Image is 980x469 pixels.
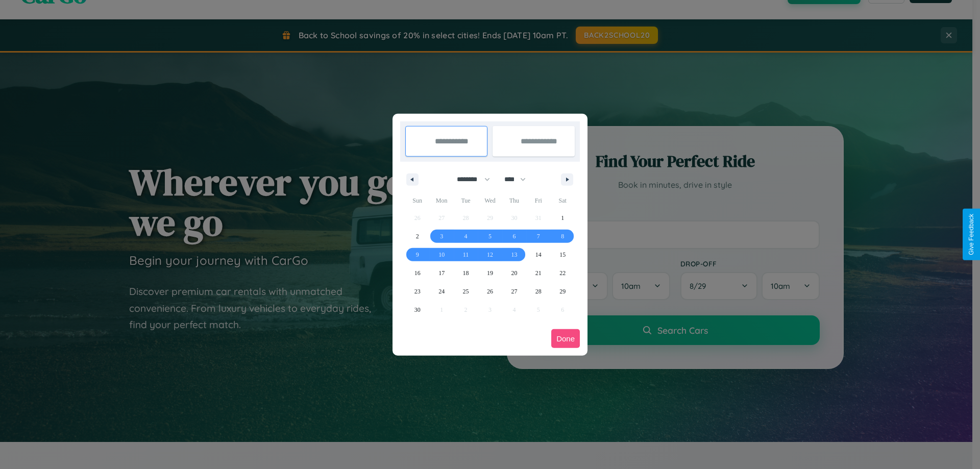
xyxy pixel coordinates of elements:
[464,227,468,245] span: 4
[551,264,575,282] button: 22
[405,301,429,319] button: 30
[478,245,502,264] button: 12
[561,209,564,227] span: 1
[502,282,526,301] button: 27
[488,227,492,245] span: 5
[502,192,526,209] span: Thu
[537,227,540,245] span: 7
[559,245,566,264] span: 15
[551,209,575,227] button: 1
[559,264,566,282] span: 22
[429,192,453,209] span: Mon
[478,192,502,209] span: Wed
[405,227,429,245] button: 2
[438,264,445,282] span: 17
[535,264,542,282] span: 21
[551,329,580,348] button: Done
[463,282,469,301] span: 25
[526,282,550,301] button: 28
[429,264,453,282] button: 17
[535,245,542,264] span: 14
[968,214,975,255] div: Give Feedback
[454,192,478,209] span: Tue
[414,282,421,301] span: 23
[405,264,429,282] button: 16
[487,282,493,301] span: 26
[405,245,429,264] button: 9
[454,245,478,264] button: 11
[551,192,575,209] span: Sat
[416,227,419,245] span: 2
[487,245,493,264] span: 12
[478,282,502,301] button: 26
[511,282,517,301] span: 27
[512,227,516,245] span: 6
[405,282,429,301] button: 23
[429,227,453,245] button: 3
[535,282,542,301] span: 28
[405,192,429,209] span: Sun
[502,245,526,264] button: 13
[438,245,445,264] span: 10
[454,264,478,282] button: 18
[416,245,419,264] span: 9
[511,264,517,282] span: 20
[551,282,575,301] button: 29
[551,245,575,264] button: 15
[440,227,443,245] span: 3
[414,301,421,319] span: 30
[478,227,502,245] button: 5
[551,227,575,245] button: 8
[511,245,517,264] span: 13
[454,227,478,245] button: 4
[559,282,566,301] span: 29
[429,245,453,264] button: 10
[429,282,453,301] button: 24
[561,227,564,245] span: 8
[526,227,550,245] button: 7
[526,192,550,209] span: Fri
[526,264,550,282] button: 21
[454,282,478,301] button: 25
[526,245,550,264] button: 14
[438,282,445,301] span: 24
[414,264,421,282] span: 16
[463,264,469,282] span: 18
[478,264,502,282] button: 19
[502,227,526,245] button: 6
[502,264,526,282] button: 20
[487,264,493,282] span: 19
[463,245,469,264] span: 11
